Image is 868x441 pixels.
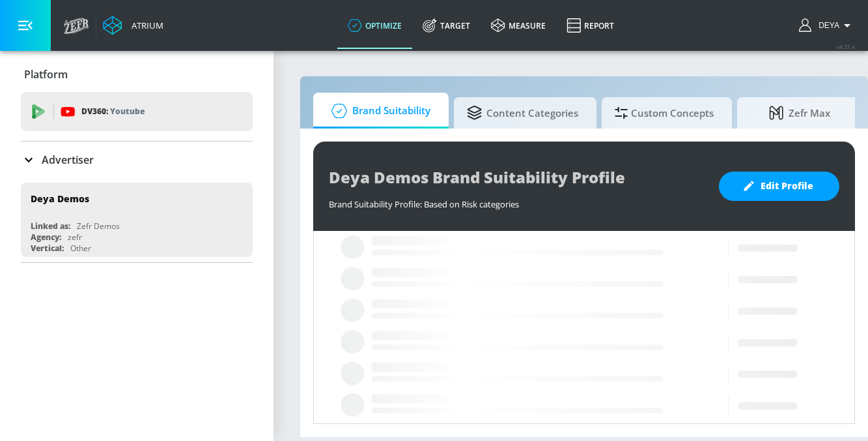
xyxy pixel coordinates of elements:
div: Advertiser [21,142,253,178]
div: Brand Suitability Profile: Based on Risk categories [329,192,706,210]
div: Zefr Demos [77,220,120,232]
span: login as: deya.mansell@zefr.com [813,21,839,30]
span: Zefr Max [750,97,849,129]
div: zefr [68,232,82,243]
button: Edit Profile [719,172,839,201]
p: Platform [24,67,68,82]
div: Deya DemosLinked as:Zefr DemosAgency:zefrVertical:Other [21,183,253,257]
span: v 4.25.4 [837,43,855,50]
button: Deya [799,18,855,33]
div: Linked as: [31,220,70,232]
div: Other [70,243,91,254]
a: Atrium [103,16,163,35]
span: Brand Suitability [326,95,430,127]
a: Target [412,2,481,49]
a: measure [481,2,556,49]
span: Edit Profile [745,178,813,194]
a: optimize [337,2,412,49]
div: DV360: Youtube [21,92,253,131]
div: Atrium [126,20,163,31]
div: Platform [21,56,253,93]
div: Agency: [31,232,61,243]
a: Report [556,2,624,49]
div: Vertical: [31,243,64,254]
p: DV360: [81,104,145,119]
p: Advertiser [42,153,94,167]
span: Content Categories [467,97,578,129]
span: Custom Concepts [615,97,714,129]
div: Deya Demos [31,192,89,205]
p: Youtube [110,104,145,118]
